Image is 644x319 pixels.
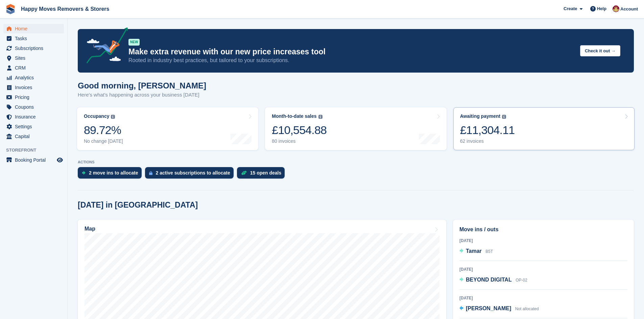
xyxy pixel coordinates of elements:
img: active_subscription_to_allocate_icon-d502201f5373d7db506a760aba3b589e785aa758c864c3986d89f69b8ff3... [149,171,152,175]
span: Storefront [6,147,67,154]
a: 2 move ins to allocate [78,167,145,182]
span: BEYOND DIGITAL [466,277,512,283]
img: icon-info-grey-7440780725fd019a000dd9b08b2336e03edf1995a4989e88bcd33f0948082b44.svg [111,115,115,119]
span: Invoices [15,83,55,92]
span: Tasks [15,34,55,43]
span: B5T [485,249,493,254]
span: Home [15,24,55,33]
div: [DATE] [459,238,627,244]
h2: Move ins / outs [459,225,627,234]
p: Here's what's happening across your business [DATE] [78,91,206,99]
p: Rooted in industry best practices, but tailored to your subscriptions. [128,57,575,64]
div: 62 invoices [460,138,515,144]
div: Month-to-date sales [272,113,316,119]
a: Awaiting payment £11,304.11 62 invoices [453,107,635,150]
a: Happy Moves Removers & Storers [18,3,112,15]
a: menu [3,24,64,33]
img: Steven Fry [613,5,619,12]
div: £11,304.11 [460,123,515,137]
div: £10,554.88 [272,123,327,137]
div: 15 open deals [250,170,282,176]
div: Occupancy [84,113,109,119]
div: [DATE] [459,295,627,301]
div: [DATE] [459,266,627,272]
img: move_ins_to_allocate_icon-fdf77a2bb77ea45bf5b3d319d69a93e2d87916cf1d5bf7949dd705db3b84f3ca.svg [82,171,86,175]
h2: Map [85,226,95,232]
a: menu [3,83,64,92]
img: price-adjustments-announcement-icon-8257ccfd72463d97f412b2fc003d46551f7dbcb40ab6d574587a9cd5c0d94... [81,27,128,66]
a: menu [3,73,64,82]
a: menu [3,112,64,122]
span: Help [597,5,606,12]
a: menu [3,155,64,165]
a: menu [3,122,64,131]
span: Capital [15,132,55,141]
a: Tamar B5T [459,247,493,256]
a: menu [3,63,64,73]
span: Pricing [15,92,55,102]
span: Account [620,6,638,12]
h2: [DATE] in [GEOGRAPHIC_DATA] [78,201,198,210]
span: Not allocated [515,307,539,311]
div: 80 invoices [272,138,327,144]
a: menu [3,102,64,112]
h1: Good morning, [PERSON_NAME] [78,81,206,90]
span: Settings [15,122,55,131]
a: Occupancy 89.72% No change [DATE] [77,107,258,150]
a: [PERSON_NAME] Not allocated [459,304,539,313]
span: OP-02 [516,278,527,283]
span: Analytics [15,73,55,82]
span: Booking Portal [15,155,55,165]
div: 89.72% [84,123,123,137]
span: Create [564,5,577,12]
p: ACTIONS [78,160,634,164]
span: Coupons [15,102,55,112]
img: icon-info-grey-7440780725fd019a000dd9b08b2336e03edf1995a4989e88bcd33f0948082b44.svg [502,115,506,119]
div: No change [DATE] [84,138,123,144]
div: 2 move ins to allocate [89,170,138,176]
p: Make extra revenue with our new price increases tool [128,47,575,57]
span: [PERSON_NAME] [466,305,511,311]
img: deal-1b604bf984904fb50ccaf53a9ad4b4a5d6e5aea283cecdc64d6e3604feb123c2.svg [241,170,247,175]
span: Tamar [466,248,482,254]
span: Subscriptions [15,44,55,53]
a: 15 open deals [237,167,288,182]
div: NEW [128,39,140,46]
a: menu [3,92,64,102]
span: CRM [15,63,55,73]
div: 2 active subscriptions to allocate [156,170,230,176]
a: menu [3,53,64,63]
img: stora-icon-8386f47178a22dfd0bd8f6a31ec36ba5ce8667c1dd55bd0f319d3a0aa187defe.svg [5,4,16,14]
a: BEYOND DIGITAL OP-02 [459,276,527,285]
a: Month-to-date sales £10,554.88 80 invoices [265,107,446,150]
a: menu [3,44,64,53]
a: Preview store [56,156,64,164]
div: Awaiting payment [460,113,501,119]
span: Insurance [15,112,55,122]
a: 2 active subscriptions to allocate [145,167,237,182]
a: menu [3,34,64,43]
a: menu [3,132,64,141]
button: Check it out → [580,45,620,56]
span: Sites [15,53,55,63]
img: icon-info-grey-7440780725fd019a000dd9b08b2336e03edf1995a4989e88bcd33f0948082b44.svg [318,115,323,119]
